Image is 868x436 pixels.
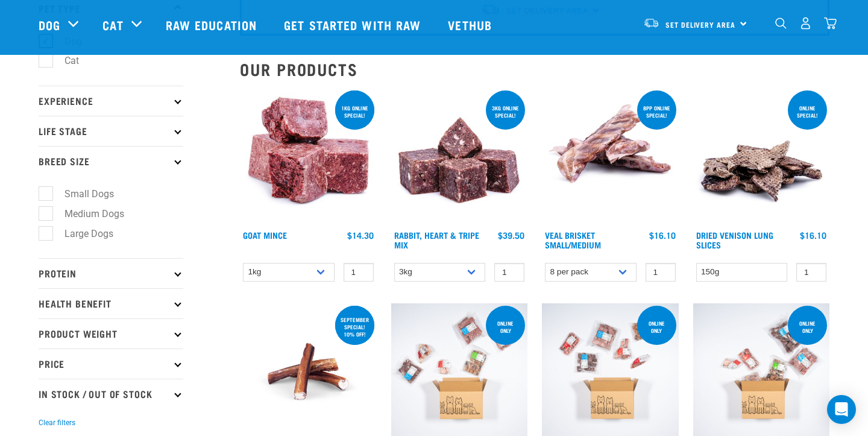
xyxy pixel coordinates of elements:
span: Set Delivery Area [665,22,735,27]
img: 1077 Wild Goat Mince 01 [240,88,377,225]
label: Large Dogs [45,226,118,241]
div: 1kg online special! [335,99,374,124]
div: Online Only [486,314,525,340]
img: user.png [799,17,812,30]
div: Online Only [637,314,676,340]
a: Rabbit, Heart & Tripe Mix [394,233,479,247]
button: Clear filters [39,417,75,428]
p: Breed Size [39,146,183,176]
div: 8pp online special! [637,99,676,124]
img: 1175 Rabbit Heart Tripe Mix 01 [391,88,528,225]
a: Dried Venison Lung Slices [696,233,773,247]
label: Small Dogs [45,186,119,201]
img: home-icon@2x.png [824,17,837,30]
img: van-moving.png [643,17,659,28]
p: Life Stage [39,116,183,146]
a: Cat [102,16,123,34]
p: Health Benefit [39,288,183,318]
div: ONLINE SPECIAL! [788,99,827,124]
label: Medium Dogs [45,206,129,221]
div: $16.10 [800,230,826,240]
input: 1 [494,263,524,282]
label: Cat [45,53,84,68]
a: Dog [39,16,60,34]
a: Goat Mince [243,233,287,237]
div: $14.30 [347,230,374,240]
input: 1 [646,263,676,282]
a: Raw Education [154,1,272,49]
input: 1 [344,263,374,282]
a: Veal Brisket Small/Medium [545,233,601,247]
div: September special! 10% off! [335,311,374,343]
div: $39.50 [498,230,524,240]
a: Vethub [436,1,507,49]
a: Get started with Raw [272,1,436,49]
div: $16.10 [649,230,676,240]
p: In Stock / Out Of Stock [39,379,183,409]
div: Online Only [788,314,827,340]
p: Protein [39,258,183,288]
p: Price [39,349,183,379]
input: 1 [796,263,826,282]
div: Open Intercom Messenger [827,395,856,424]
img: 1207 Veal Brisket 4pp 01 [542,88,679,225]
img: 1304 Venison Lung Slices 01 [693,88,830,225]
img: home-icon-1@2x.png [775,17,787,29]
h2: Our Products [240,60,829,78]
p: Experience [39,86,183,116]
p: Product Weight [39,318,183,349]
div: 3kg online special! [486,99,525,124]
